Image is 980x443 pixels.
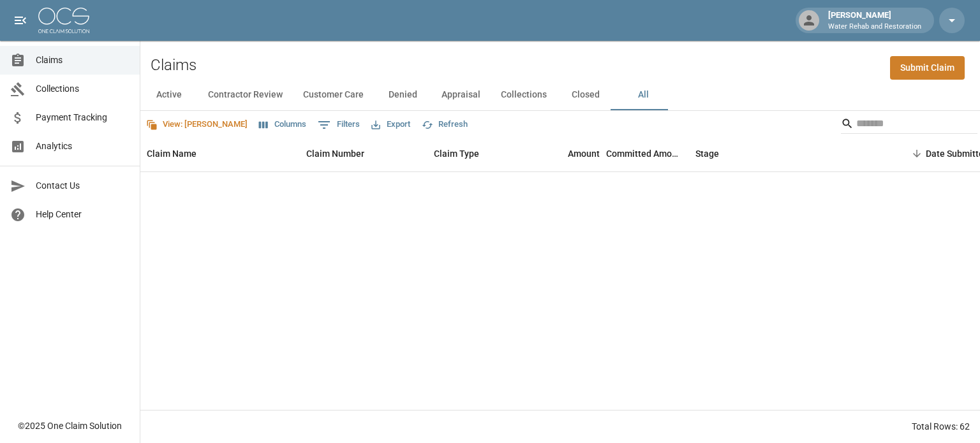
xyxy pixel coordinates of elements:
span: Collections [36,82,130,96]
div: Claim Number [306,136,364,171]
div: Search [841,113,977,136]
div: Stage [695,136,719,171]
button: Denied [374,80,431,110]
button: Contractor Review [198,80,293,110]
button: open drawer [8,8,33,33]
button: Collections [491,80,557,110]
span: Payment Tracking [36,111,130,124]
button: Customer Care [293,80,374,110]
span: Help Center [36,208,130,221]
button: View: [PERSON_NAME] [143,115,251,134]
div: [PERSON_NAME] [823,9,926,32]
span: Analytics [36,140,130,153]
div: Amount [568,136,600,171]
h2: Claims [151,56,197,75]
button: Export [368,115,413,134]
button: Active [140,80,198,110]
p: Water Rehab and Restoration [828,22,921,33]
div: Claim Name [147,136,197,171]
div: Total Rows: 62 [912,420,970,433]
div: Claim Name [140,136,300,171]
button: Select columns [256,115,309,134]
div: dynamic tabs [140,80,980,110]
button: Refresh [419,115,471,134]
div: Committed Amount [606,136,683,171]
span: Contact Us [36,179,130,192]
div: Committed Amount [606,136,689,171]
div: Stage [689,136,880,171]
div: Claim Number [300,136,427,171]
div: Claim Type [427,136,523,171]
a: Submit Claim [890,56,965,80]
span: Claims [36,54,130,67]
img: ocs-logo-white-transparent.png [38,8,89,33]
div: Claim Type [434,136,479,171]
button: Closed [557,80,614,110]
button: All [614,80,672,110]
div: © 2025 One Claim Solution [18,419,122,432]
button: Show filters [315,115,363,135]
button: Sort [908,145,926,163]
button: Appraisal [431,80,491,110]
div: Amount [523,136,606,171]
